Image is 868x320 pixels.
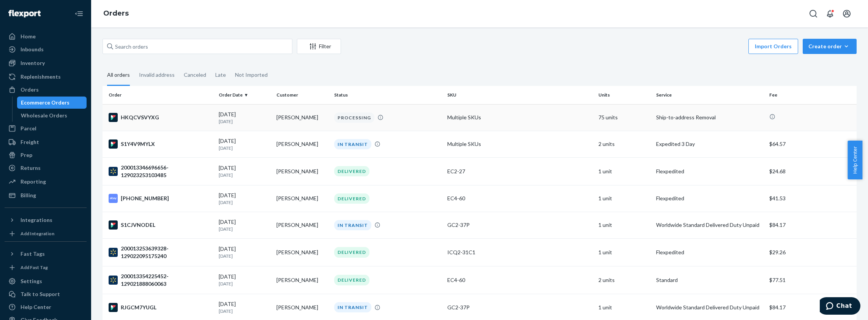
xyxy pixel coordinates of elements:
div: S1Y4V9MYLX [109,139,213,149]
p: [DATE] [219,172,270,178]
button: Integrations [5,214,87,226]
a: Returns [5,162,87,174]
p: [DATE] [219,253,270,259]
div: Prep [21,151,32,159]
div: DELIVERED [334,247,369,257]
a: Inbounds [5,43,87,55]
th: Status [331,86,444,104]
div: [DATE] [219,111,270,125]
button: Open notifications [822,6,838,21]
td: $29.26 [766,239,857,266]
div: RJGCM7YUGL [109,303,213,312]
div: Help Center [21,303,51,311]
div: 200013346696656-129023253103485 [109,164,213,179]
th: Service [653,86,766,104]
a: Orders [103,9,129,17]
a: Reporting [5,176,87,188]
a: Help Center [5,301,87,313]
div: Fast Tags [21,250,45,258]
a: Inventory [5,57,87,69]
div: Not Imported [235,65,268,85]
th: Units [595,86,653,104]
div: [DATE] [219,164,270,178]
p: Flexpedited [656,168,763,175]
div: Freight [21,138,39,146]
p: Flexpedited [656,195,763,202]
a: Freight [5,136,87,148]
div: Late [215,65,226,85]
div: Orders [21,86,39,93]
div: Inbounds [21,46,44,53]
td: Ship-to-address Removal [653,104,766,131]
div: Ecommerce Orders [21,99,69,106]
td: [PERSON_NAME] [273,185,331,212]
button: Filter [297,39,341,54]
a: Wholesale Orders [17,109,87,122]
div: DELIVERED [334,193,369,204]
a: Billing [5,189,87,201]
p: [DATE] [219,226,270,232]
p: [DATE] [219,199,270,206]
div: Add Fast Tag [21,264,48,271]
div: Create order [808,43,851,50]
p: Standard [656,276,763,284]
a: Add Fast Tag [5,263,87,272]
button: Fast Tags [5,248,87,260]
div: Returns [21,164,41,172]
td: $41.53 [766,185,857,212]
div: S1CJVNODEL [109,220,213,230]
th: Fee [766,86,857,104]
a: Add Integration [5,229,87,238]
div: IN TRANSIT [334,139,371,149]
th: Order [103,86,216,104]
iframe: Opens a widget where you can chat to one of our agents [820,297,860,316]
td: [PERSON_NAME] [273,104,331,131]
ol: breadcrumbs [97,3,135,25]
td: Multiple SKUs [444,131,595,157]
button: Talk to Support [5,288,87,300]
div: Customer [276,92,328,98]
button: Open account menu [839,6,854,21]
div: Settings [21,277,42,285]
div: EC4-60 [447,276,592,284]
p: [DATE] [219,280,270,287]
a: Parcel [5,122,87,135]
a: Replenishments [5,71,87,83]
div: 200013354225452-129021888060063 [109,272,213,288]
td: 1 unit [595,157,653,185]
td: $64.57 [766,131,857,157]
div: Canceled [184,65,206,85]
th: SKU [444,86,595,104]
td: 2 units [595,131,653,157]
div: [DATE] [219,300,270,314]
td: [PERSON_NAME] [273,157,331,185]
div: IN TRANSIT [334,220,371,230]
div: [DATE] [219,273,270,287]
td: [PERSON_NAME] [273,239,331,266]
p: [DATE] [219,118,270,125]
img: Flexport logo [8,10,41,17]
div: GC2-37P [447,304,592,311]
a: Prep [5,149,87,161]
td: $24.68 [766,157,857,185]
td: [PERSON_NAME] [273,131,331,157]
div: IN TRANSIT [334,302,371,312]
div: Integrations [21,216,52,224]
div: 200013253639328-129022095175240 [109,245,213,260]
div: ICQ2-31C1 [447,249,592,256]
button: Open Search Box [806,6,821,21]
div: Talk to Support [21,290,60,298]
p: [DATE] [219,145,270,151]
div: HKQCVSVYXG [109,113,213,122]
td: $84.17 [766,212,857,238]
td: $77.51 [766,266,857,294]
div: Parcel [21,125,36,132]
div: Reporting [21,178,46,185]
button: Help Center [847,141,862,179]
td: [PERSON_NAME] [273,266,331,294]
button: Close Navigation [71,6,87,21]
div: [PHONE_NUMBER] [109,194,213,203]
input: Search orders [103,39,292,54]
